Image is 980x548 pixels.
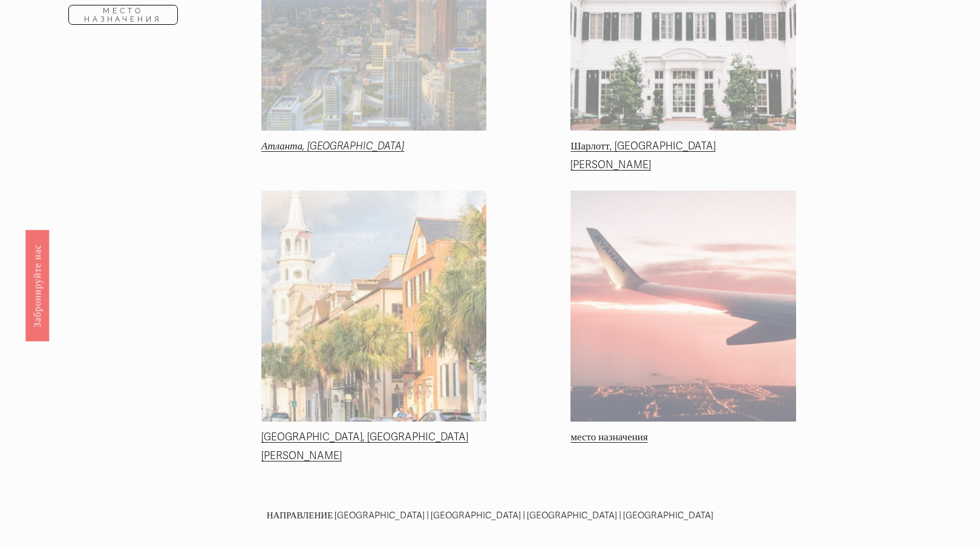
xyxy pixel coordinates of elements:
a: [GEOGRAPHIC_DATA], [GEOGRAPHIC_DATA][PERSON_NAME] [261,431,468,462]
a: место назначения [570,431,647,443]
a: Атланта, [GEOGRAPHIC_DATA] [261,140,404,152]
a: Шарлотт, [GEOGRAPHIC_DATA][PERSON_NAME] [570,140,716,171]
a: Забронируйте нас [25,230,49,342]
font: Место назначения [84,7,162,24]
font: Забронируйте нас [32,244,42,328]
font: НАПРАВЛЕНИЕ [GEOGRAPHIC_DATA] | [GEOGRAPHIC_DATA] | [GEOGRAPHIC_DATA] | [GEOGRAPHIC_DATA] [267,510,714,521]
a: Место назначения [68,5,178,25]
